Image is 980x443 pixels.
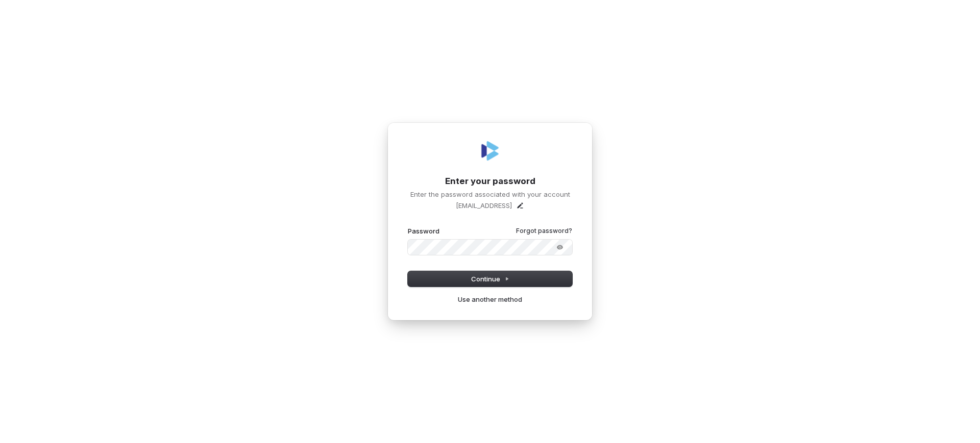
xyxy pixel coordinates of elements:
h1: Enter your password [408,175,572,188]
a: Use another method [458,295,522,304]
img: Coverbase [478,139,502,163]
a: Forgot password? [516,227,572,235]
button: Edit [516,201,524,210]
p: Enter the password associated with your account [408,190,572,199]
label: Password [408,226,439,236]
p: [EMAIL_ADDRESS] [456,201,512,210]
button: Continue [408,271,572,286]
button: Show password [550,241,570,253]
span: Continue [471,274,509,283]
